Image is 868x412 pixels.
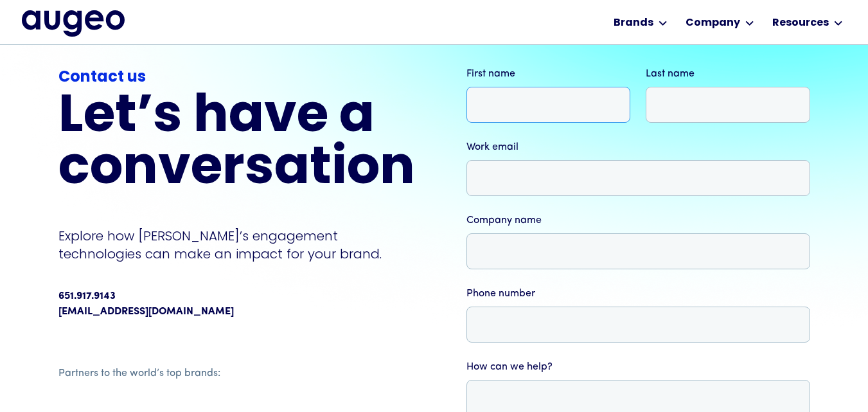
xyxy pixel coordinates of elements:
div: Partners to the world’s top brands: [58,366,409,381]
label: Last name [646,66,810,82]
div: 651.917.9143 [58,289,116,304]
label: First name [466,66,631,82]
label: Work email [466,139,810,155]
p: Explore how [PERSON_NAME]’s engagement technologies can make an impact for your brand. [58,227,415,263]
a: home [22,10,125,36]
div: Contact us [58,66,415,89]
div: Company [686,15,740,31]
div: Brands [614,15,653,31]
img: Augeo's full logo in midnight blue. [22,10,125,36]
div: Resources [772,15,829,31]
label: Company name [466,213,810,228]
a: [EMAIL_ADDRESS][DOMAIN_NAME] [58,304,234,319]
label: Phone number [466,286,810,301]
h2: Let’s have a conversation [58,92,415,196]
label: How can we help? [466,359,810,375]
